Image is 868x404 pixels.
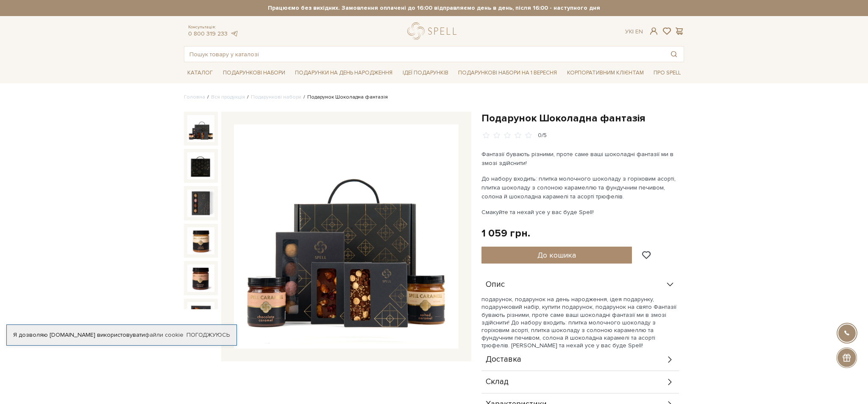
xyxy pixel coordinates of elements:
a: Подарункові набори [251,94,301,100]
a: Подарункові набори на 1 Вересня [455,66,560,80]
a: Вся продукція [211,94,245,100]
p: Фантазії бувають різними, проте саме ваші шоколадні фантазії ми в змозі здійснити! [481,150,680,168]
p: подарунок, подарунок на день народження, ідея подарунку, подарунковий набір, купити подарунок, по... [481,296,679,349]
a: logo [407,22,460,40]
div: Ук [625,28,643,36]
h1: Подарунок Шоколадна фантазія [481,112,684,125]
a: Про Spell [650,66,684,80]
a: Корпоративним клієнтам [564,66,647,80]
img: Подарунок Шоколадна фантазія [187,264,214,291]
img: Подарунок Шоколадна фантазія [187,152,214,179]
img: Подарунок Шоколадна фантазія [234,124,459,349]
a: 0 800 319 233 [188,30,228,37]
img: Подарунок Шоколадна фантазія [187,227,214,254]
a: Ідеї подарунків [399,66,452,80]
span: Консультація: [188,25,238,30]
span: Склад [486,378,509,386]
button: До кошика [481,247,632,264]
p: До набору входить: плитка молочного шоколаду з горіховим асорті, плитка шоколаду з солоною караме... [481,174,680,201]
a: Подарункові набори [220,66,289,80]
div: 0/5 [538,132,547,140]
a: Каталог [184,66,216,80]
span: Доставка [486,356,521,363]
p: Смакуйте та нехай усе у вас буде Spell! [481,208,680,217]
a: Погоджуюсь [186,331,230,339]
a: файли cookie [145,331,184,338]
input: Пошук товару у каталозі [184,47,664,62]
li: Подарунок Шоколадна фантазія [301,93,388,101]
img: Подарунок Шоколадна фантазія [187,302,214,329]
strong: Працюємо без вихідних. Замовлення оплачені до 16:00 відправляємо день в день, після 16:00 - насту... [184,4,684,12]
img: Подарунок Шоколадна фантазія [187,115,214,142]
span: Опис [486,281,505,289]
div: Я дозволяю [DOMAIN_NAME] використовувати [7,331,236,339]
span: | [632,28,634,35]
a: Подарунки на День народження [292,66,396,80]
a: telegram [230,30,238,37]
div: 1 059 грн. [481,227,530,240]
button: Пошук товару у каталозі [664,47,684,62]
img: Подарунок Шоколадна фантазія [187,190,214,217]
a: En [635,28,643,35]
span: До кошика [537,250,576,260]
a: Головна [184,94,205,100]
